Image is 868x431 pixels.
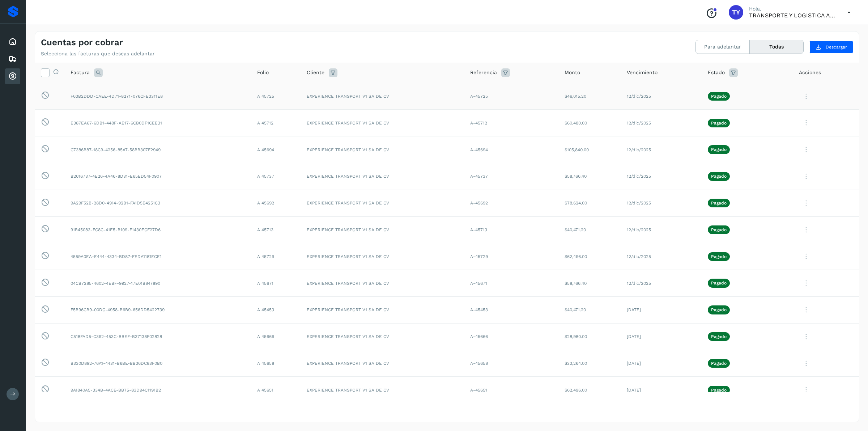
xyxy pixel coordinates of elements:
[251,243,301,270] td: A 45729
[627,69,658,76] span: Vencimiento
[464,296,559,323] td: A-45453
[71,69,90,76] span: Factura
[711,388,727,393] p: Pagado
[621,296,702,323] td: [DATE]
[65,136,251,163] td: C7386B87-18C9-4256-85A7-58BB307F2949
[559,350,621,377] td: $33,264.00
[65,270,251,297] td: 04CB7285-4602-4EBF-9927-17E01B847890
[711,254,727,259] p: Pagado
[301,216,464,243] td: EXPERIENCE TRANSPORT V1 SA DE CV
[621,350,702,377] td: [DATE]
[65,377,251,403] td: 9A1840A5-334B-4ACE-BB75-83D94C1191B2
[749,6,836,12] p: Hola,
[711,200,727,206] p: Pagado
[41,51,155,57] p: Selecciona las facturas que deseas adelantar
[301,350,464,377] td: EXPERIENCE TRANSPORT V1 SA DE CV
[464,350,559,377] td: A-45658
[621,136,702,163] td: 12/dic/2025
[464,270,559,297] td: A-45671
[621,323,702,350] td: [DATE]
[251,296,301,323] td: A 45453
[251,350,301,377] td: A 45658
[251,83,301,110] td: A 45725
[301,323,464,350] td: EXPERIENCE TRANSPORT V1 SA DE CV
[559,136,621,163] td: $105,840.00
[301,136,464,163] td: EXPERIENCE TRANSPORT V1 SA DE CV
[65,110,251,136] td: E387EA67-6DB1-448F-AE17-6CB0DF1CEE31
[251,377,301,403] td: A 45651
[470,69,497,76] span: Referencia
[559,377,621,403] td: $62,496.00
[251,270,301,297] td: A 45671
[301,83,464,110] td: EXPERIENCE TRANSPORT V1 SA DE CV
[251,190,301,216] td: A 45692
[464,136,559,163] td: A-45694
[621,110,702,136] td: 12/dic/2025
[621,190,702,216] td: 12/dic/2025
[251,216,301,243] td: A 45713
[301,190,464,216] td: EXPERIENCE TRANSPORT V1 SA DE CV
[621,216,702,243] td: 12/dic/2025
[464,243,559,270] td: A-45729
[301,270,464,297] td: EXPERIENCE TRANSPORT V1 SA DE CV
[809,41,853,54] button: Descargar
[559,83,621,110] td: $46,015.20
[711,227,727,232] p: Pagado
[257,69,269,76] span: Folio
[251,323,301,350] td: A 45666
[301,163,464,190] td: EXPERIENCE TRANSPORT V1 SA DE CV
[307,69,324,76] span: Cliente
[301,296,464,323] td: EXPERIENCE TRANSPORT V1 SA DE CV
[711,174,727,179] p: Pagado
[251,163,301,190] td: A 45737
[301,377,464,403] td: EXPERIENCE TRANSPORT V1 SA DE CV
[559,243,621,270] td: $62,496.00
[711,307,727,312] p: Pagado
[41,37,123,48] h4: Cuentas por cobrar
[621,83,702,110] td: 12/dic/2025
[621,270,702,297] td: 12/dic/2025
[65,216,251,243] td: 91B45083-FC8C-41E5-B109-F1430ECF27D6
[826,44,847,50] span: Descargar
[711,147,727,152] p: Pagado
[65,163,251,190] td: B2616737-4E26-4A46-8D31-E65ED54F0907
[559,110,621,136] td: $60,480.00
[711,280,727,286] p: Pagado
[711,94,727,99] p: Pagado
[251,136,301,163] td: A 45694
[65,190,251,216] td: 9A29F52B-28D0-4914-92B1-FA1D5E4251C3
[464,190,559,216] td: A-45692
[621,377,702,403] td: [DATE]
[559,216,621,243] td: $40,471.20
[749,12,836,19] p: TRANSPORTE Y LOGISTICA ALCOMEX SA DE CV
[711,361,727,366] p: Pagado
[559,190,621,216] td: $78,624.00
[464,323,559,350] td: A-45666
[5,68,20,84] div: Cuentas por cobrar
[301,110,464,136] td: EXPERIENCE TRANSPORT V1 SA DE CV
[799,69,821,76] span: Acciones
[65,83,251,110] td: F63B2DDD-CAEE-4D71-8271-076CFE3311E8
[464,163,559,190] td: A-45737
[464,377,559,403] td: A-45651
[251,110,301,136] td: A 45712
[464,83,559,110] td: A-45725
[559,296,621,323] td: $40,471.20
[301,243,464,270] td: EXPERIENCE TRANSPORT V1 SA DE CV
[565,69,580,76] span: Monto
[750,40,803,54] button: Todas
[464,110,559,136] td: A-45712
[621,163,702,190] td: 12/dic/2025
[5,34,20,50] div: Inicio
[65,350,251,377] td: B330D892-76A1-4431-B6BE-BB36DC83F0B0
[5,51,20,67] div: Embarques
[559,270,621,297] td: $58,766.40
[559,163,621,190] td: $58,766.40
[464,216,559,243] td: A-45713
[711,121,727,126] p: Pagado
[65,296,251,323] td: F5B96CB9-00DC-4958-B6B9-656DD5422739
[65,243,251,270] td: 4559A0EA-E444-4334-BD87-FEDA1181ECE1
[708,69,725,76] span: Estado
[711,334,727,339] p: Pagado
[65,323,251,350] td: C518FAD5-C392-453C-BBEF-B37138F02828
